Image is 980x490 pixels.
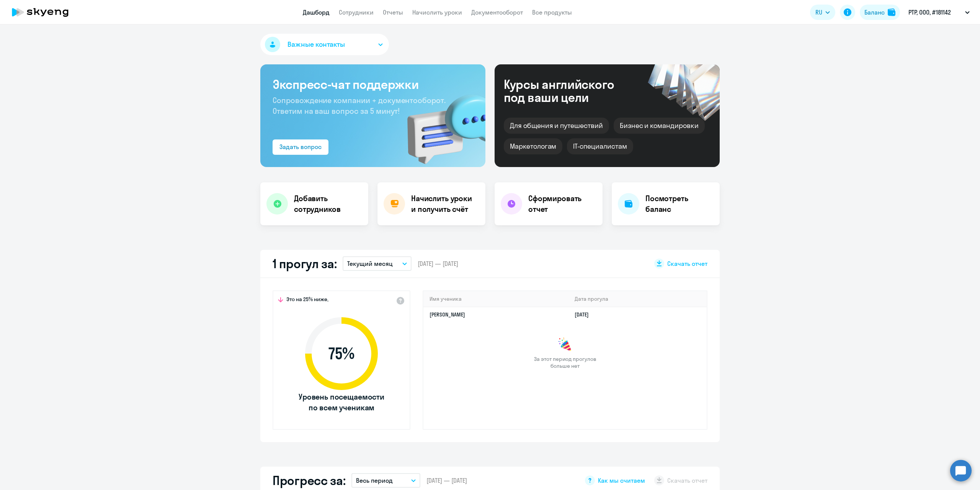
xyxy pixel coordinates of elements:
a: Все продукты [532,8,572,16]
a: Начислить уроки [412,8,462,16]
button: RU [810,5,835,20]
span: Уровень посещаемости по всем ученикам [297,392,385,413]
span: Скачать отчет [667,259,707,268]
h2: 1 прогул за: [273,256,336,271]
th: Имя ученика [423,291,568,307]
img: balance [888,8,895,16]
h4: Посмотреть баланс [645,193,714,215]
span: Как мы считаем [598,476,645,485]
p: Текущий месяц [347,259,393,268]
h3: Экспресс-чат поддержки [273,77,473,92]
div: Для общения и путешествий [504,118,609,134]
p: Весь период [356,476,393,485]
img: congrats [557,337,573,352]
div: IT-специалистам [567,138,633,154]
span: RU [815,8,822,17]
span: Важные контакты [287,39,345,49]
a: Дашборд [303,8,330,16]
a: Документооборот [471,8,523,16]
button: Важные контакты [260,34,389,55]
h4: Начислить уроки и получить счёт [411,193,478,215]
h2: Прогресс за: [273,473,345,488]
p: РТР, ООО, #181142 [908,8,951,17]
img: bg-img [396,81,485,167]
button: Балансbalance [860,5,900,20]
button: Текущий месяц [343,256,412,271]
button: Задать вопрос [273,139,328,155]
span: Это на 25% ниже, [286,296,328,305]
span: [DATE] — [DATE] [426,476,467,485]
span: [DATE] — [DATE] [418,259,458,268]
h4: Добавить сотрудников [294,193,362,215]
span: 75 % [297,344,385,363]
span: Сопровождение компании + документооборот. Ответим на ваш вопрос за 5 минут! [273,95,446,116]
button: РТР, ООО, #181142 [905,3,973,21]
div: Баланс [864,8,885,17]
th: Дата прогула [568,291,707,307]
div: Маркетологам [504,138,562,154]
div: Курсы английского под ваши цели [504,78,635,104]
div: Задать вопрос [279,142,322,151]
button: Весь период [351,473,420,488]
a: Сотрудники [339,8,374,16]
h4: Сформировать отчет [528,193,596,215]
div: Бизнес и командировки [614,118,705,134]
span: За этот период прогулов больше нет [533,356,597,369]
a: [DATE] [575,311,595,318]
a: [PERSON_NAME] [430,311,465,318]
a: Отчеты [383,8,403,16]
